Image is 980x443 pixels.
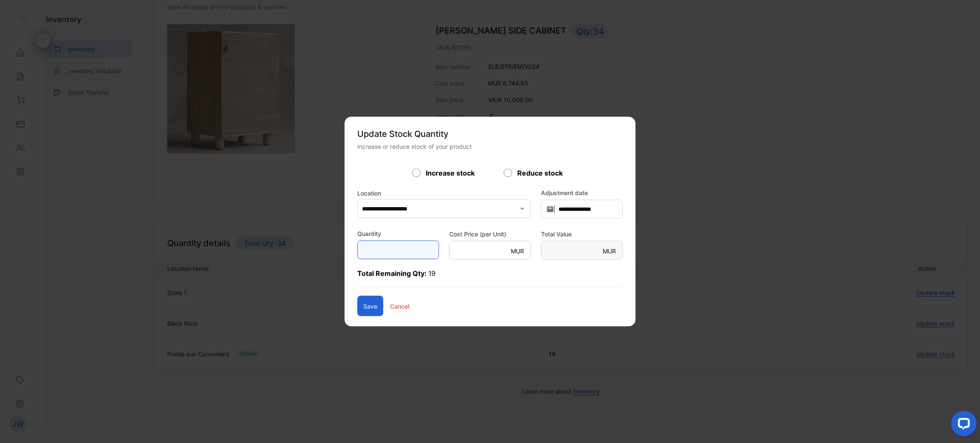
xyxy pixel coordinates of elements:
label: Location [357,189,531,198]
p: Update Stock Quantity [357,128,533,140]
iframe: LiveChat chat widget [944,407,980,443]
label: Increase stock [426,168,475,178]
span: 19 [428,269,436,278]
p: Total Remaining Qty: [357,268,623,287]
label: Adjustment date [541,188,623,197]
p: MUR [603,247,616,256]
label: Total Value [541,230,623,239]
p: Cancel [390,301,409,310]
button: Save [357,296,383,316]
p: MUR [511,247,524,256]
label: Cost Price (per Unit) [449,230,531,239]
label: Quantity [357,229,381,238]
p: Increase or reduce stock of your product [357,142,533,151]
label: Reduce stock [517,168,563,178]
